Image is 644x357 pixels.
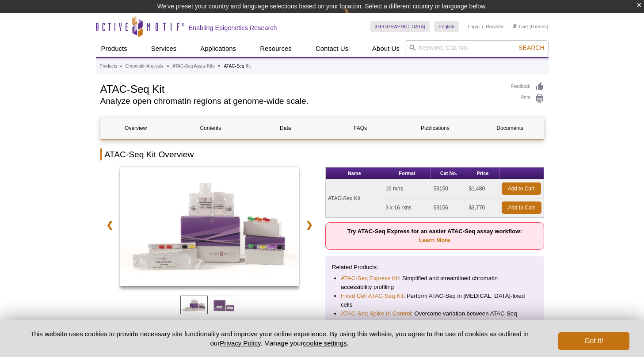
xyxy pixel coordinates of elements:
h2: ATAC-Seq Kit Overview [100,148,544,160]
td: 53156 [431,198,466,217]
a: ATAC-Seq Spike-In Control [341,309,411,318]
h2: Analyze open chromatin regions at genome-wide scale. [100,97,502,105]
a: Services [146,40,182,57]
a: ATAC-Seq Kit [120,167,299,289]
th: Format [383,167,431,179]
td: 3 x 16 rxns [383,198,431,217]
a: English [434,21,459,32]
a: ATAC-Seq Assay Kits [172,62,214,70]
th: Name [326,167,383,179]
h2: Enabling Epigenetics Research [189,24,277,32]
button: cookie settings [303,339,347,347]
a: Overview [101,118,171,139]
a: Fixed Cell ATAC-Seq Kit [341,292,404,300]
li: | [482,21,484,32]
a: Add to Cart [502,182,541,195]
a: Contact Us [310,40,354,57]
a: Resources [255,40,297,57]
p: This website uses cookies to provide necessary site functionality and improve your online experie... [15,329,544,348]
a: Products [100,62,117,70]
a: Login [468,23,480,30]
td: ATAC-Seq Kit [326,179,383,217]
th: Price [466,167,499,179]
a: FAQs [325,118,395,139]
button: Search [516,44,547,52]
td: 53150 [431,179,466,198]
a: Products [96,40,133,57]
a: Chromatin Analysis [125,62,163,70]
li: » [119,64,122,68]
a: Contents [175,118,246,139]
td: 16 rxns [383,179,431,198]
a: Documents [475,118,545,139]
a: Data [250,118,320,139]
img: Change Here [344,7,367,27]
li: ATAC-Seq Kit [224,64,251,68]
a: Add to Cart [502,201,541,214]
a: Learn More [419,237,450,243]
button: Got it! [558,332,629,350]
td: $3,770 [466,198,499,217]
a: ❯ [300,215,319,235]
th: Cat No. [431,167,466,179]
li: : Simplified and streamlined chromatin accessibility profiling [341,274,529,292]
a: Applications [195,40,241,57]
h1: ATAC-Seq Kit [100,82,502,95]
input: Keyword, Cat. No. [405,40,549,55]
a: [GEOGRAPHIC_DATA] [370,21,430,32]
img: ATAC-Seq Kit [120,167,299,286]
span: Search [518,44,544,51]
strong: Try ATAC-Seq Express for an easier ATAC-Seq assay workflow: [347,228,522,243]
a: Register [486,23,504,30]
li: (0 items) [513,21,549,32]
a: Feedback [511,82,544,91]
a: ATAC-Seq Express Kit [341,274,399,283]
li: » [167,64,169,68]
li: : Overcome variation between ATAC-Seq datasets [341,309,529,327]
a: Publications [400,118,470,139]
a: About Us [367,40,405,57]
td: $1,480 [466,179,499,198]
li: : Perform ATAC-Seq in [MEDICAL_DATA]-fixed cells [341,292,529,309]
a: Print [511,94,544,103]
img: Your Cart [513,24,517,28]
a: ❮ [100,215,119,235]
a: Cart [513,23,528,30]
li: » [218,64,221,68]
a: Privacy Policy [220,339,260,347]
p: Related Products: [332,263,537,272]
